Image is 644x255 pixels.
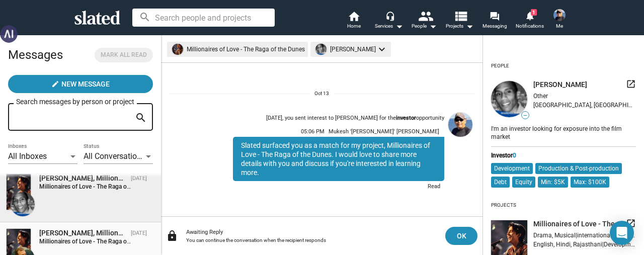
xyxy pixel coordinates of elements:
span: Mark all read [101,50,147,60]
mat-chip: Max: $100K [571,177,609,188]
span: Home [347,20,361,32]
time: [DATE] [131,175,147,182]
img: Joseph Walker [11,192,35,216]
img: Mukesh 'Divyang' Parikh [448,113,472,137]
button: Services [371,10,407,32]
div: Read [422,181,444,194]
mat-chip: Min: $5K [538,177,568,188]
input: Search people and projects [132,9,275,27]
mat-icon: arrow_drop_down [393,20,405,32]
img: undefined [491,81,527,117]
h2: Messages [8,43,63,67]
mat-icon: arrow_drop_down [427,20,439,32]
span: | [602,241,604,248]
mat-icon: forum [490,11,499,21]
img: undefined [315,44,327,55]
a: 1Notifications [512,10,547,32]
mat-icon: launch [626,79,636,89]
span: 0 [513,152,516,159]
mat-icon: create [51,80,59,88]
strong: investor [396,115,416,121]
mat-icon: arrow_drop_down [463,20,475,32]
span: 1 [531,9,537,16]
mat-icon: launch [626,218,636,228]
strong: Millionaires of Love - The Raga of the Dunes: [39,238,159,245]
img: Mukesh 'Divyang' Parikh [553,9,566,21]
div: You can continue the conversation when the recipient responds [186,237,437,243]
span: Notifications [516,20,544,32]
div: People [412,20,437,32]
div: I'm an investor looking for exposure into the film market [491,123,636,141]
mat-chip: [PERSON_NAME] [310,42,391,57]
span: OK [453,227,469,245]
img: Millionaires of Love - The Raga of the Dunes [7,174,31,210]
mat-chip: Development [491,163,533,174]
span: Development [604,241,639,248]
span: 05:06 PM [301,128,325,135]
span: Millionaires of Love - The Raga of the Dunes [533,219,622,229]
span: Projects [446,20,473,32]
div: Open Intercom Messenger [610,221,634,245]
span: Drama, Musical [533,232,576,239]
button: New Message [8,75,153,93]
button: Projects [442,10,477,32]
div: Services [375,20,403,32]
span: Me [556,20,563,32]
span: Messaging [482,20,507,32]
span: English, Hindi, Rajasthani [533,241,602,248]
button: OK [445,227,477,245]
strong: Millionaires of Love - The Raga of the Dunes: [39,183,159,190]
mat-icon: people [418,9,433,23]
span: | [576,232,577,239]
div: Klaus Lovgreen, Millionaires of Love - The Raga of the Dunes [39,228,127,238]
mat-icon: notifications [525,11,534,20]
mat-icon: keyboard_arrow_down [376,43,388,55]
time: [DATE] [131,230,147,236]
div: Projects [491,198,516,212]
button: People [407,10,442,32]
span: [PERSON_NAME] [533,80,587,90]
a: Messaging [477,10,512,32]
span: New Message [61,75,110,93]
a: Home [336,10,371,32]
div: Other [533,93,636,100]
div: Joseph Walker, Millionaires of Love - The Raga of the Dunes [39,174,127,183]
mat-icon: view_list [453,9,468,23]
button: Mark all read [95,48,153,62]
mat-chip: Equity [512,177,535,188]
div: Awaiting Reply [186,229,437,235]
div: Investor [491,152,636,159]
mat-chip: Production & Post-production [535,163,622,174]
div: Slated surfaced you as a match for my project, Millionaires of Love - The Raga of the Dunes. I wo... [233,137,444,181]
mat-icon: home [348,10,360,22]
div: [DATE], you sent interest to [PERSON_NAME] for the opportunity [266,115,444,122]
mat-chip: Debt [491,177,510,188]
span: All Conversations [84,151,145,161]
mat-icon: headset_mic [385,11,394,20]
span: All Inboxes [8,151,47,161]
div: [GEOGRAPHIC_DATA], [GEOGRAPHIC_DATA], [GEOGRAPHIC_DATA] [533,102,636,109]
button: Mukesh 'Divyang' ParikhMe [547,7,572,33]
span: Mukesh '[PERSON_NAME]' [PERSON_NAME] [329,128,439,135]
a: Mukesh 'Divyang' Parikh [446,111,474,196]
mat-icon: lock [166,230,178,242]
div: People [491,59,509,73]
span: — [522,113,529,118]
mat-icon: search [135,110,147,126]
